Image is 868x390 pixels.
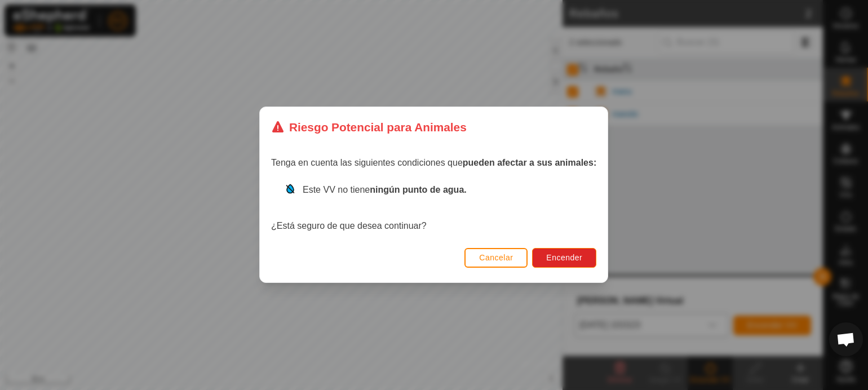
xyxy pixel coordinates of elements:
strong: ningún punto de agua. [370,185,467,195]
span: Encender [547,254,583,263]
div: Riesgo Potencial para Animales [271,118,467,136]
span: Tenga en cuenta las siguientes condiciones que [271,158,596,168]
span: Este VV no tiene [303,185,467,195]
button: Cancelar [465,248,528,268]
span: Cancelar [480,254,513,263]
div: Chat abierto [829,322,863,356]
div: ¿Está seguro de que desea continuar? [271,184,596,233]
strong: pueden afectar a sus animales: [463,158,596,168]
button: Encender [533,248,597,268]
